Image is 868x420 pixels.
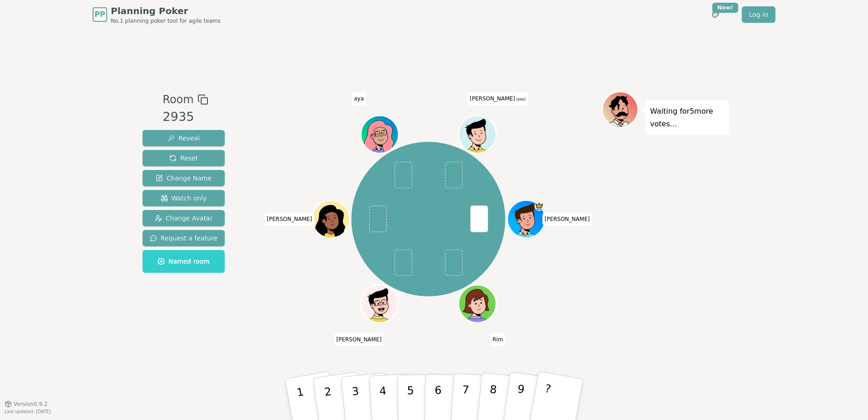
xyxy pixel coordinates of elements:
[155,214,213,223] span: Change Avatar
[542,213,592,225] span: Click to change your name
[14,400,48,408] span: Version 0.9.2
[143,230,225,246] button: Request a feature
[94,9,105,20] span: PP
[534,201,544,211] span: Arthur is the host
[334,333,384,346] span: Click to change your name
[352,92,366,105] span: Click to change your name
[468,92,528,105] span: Click to change your name
[163,91,193,108] span: Room
[143,130,225,146] button: Reveal
[742,6,775,23] a: Log in
[265,213,315,225] span: Click to change your name
[111,5,221,17] span: Planning Poker
[707,6,724,23] button: New!
[459,117,495,152] button: Click to change your avatar
[150,234,217,243] span: Request a feature
[111,17,221,25] span: No.1 planning poker tool for agile teams
[93,5,221,25] a: PPPlanning PokerNo.1 planning poker tool for agile teams
[163,108,208,126] div: 2935
[156,174,212,183] span: Change Name
[5,400,48,408] button: Version0.9.2
[143,190,225,206] button: Watch only
[515,97,526,101] span: (you)
[143,150,225,166] button: Reset
[143,170,225,186] button: Change Name
[143,250,225,273] button: Named room
[490,333,505,346] span: Click to change your name
[143,210,225,226] button: Change Avatar
[158,257,210,266] span: Named room
[5,409,51,414] span: Last updated: [DATE]
[712,3,738,13] div: New!
[650,105,725,130] p: Waiting for 5 more votes...
[169,154,198,163] span: Reset
[161,194,207,203] span: Watch only
[168,134,200,143] span: Reveal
